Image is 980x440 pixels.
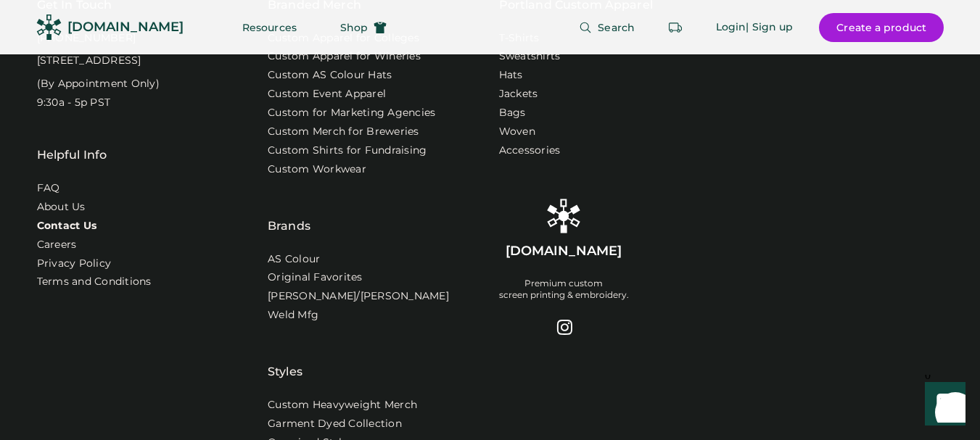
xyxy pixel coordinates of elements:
[746,20,793,35] div: | Sign up
[911,375,973,437] iframe: Front Chat
[499,144,561,158] a: Accessories
[37,54,141,68] div: [STREET_ADDRESS]
[661,13,690,42] button: Retrieve an order
[268,417,402,431] a: Garment Dyed Collection
[819,13,944,42] button: Create a product
[36,14,62,40] img: Rendered Logo - Screens
[268,162,366,177] a: Custom Workwear
[37,200,86,215] a: About Us
[499,68,523,83] a: Hats
[499,106,526,120] a: Bags
[499,87,538,101] a: Jackets
[268,68,392,83] a: Custom AS Colour Hats
[340,22,368,33] span: Shop
[506,242,622,260] div: [DOMAIN_NAME]
[268,125,419,139] a: Custom Merch for Breweries
[268,144,427,158] a: Custom Shirts for Fundraising
[268,181,310,235] div: Brands
[716,20,746,35] div: Login
[37,96,111,110] div: 9:30a - 5p PST
[499,49,561,64] a: Sweatshirts
[561,13,652,42] button: Search
[268,398,417,412] a: Custom Heavyweight Merch
[37,146,107,164] div: Helpful Info
[37,275,152,289] div: Terms and Conditions
[499,278,629,301] div: Premium custom screen printing & embroidery.
[268,106,435,120] a: Custom for Marketing Agencies
[37,238,77,252] a: Careers
[268,49,421,64] a: Custom Apparel for Wineries
[225,13,314,42] button: Resources
[546,199,581,233] img: Rendered Logo - Screens
[37,257,112,271] a: Privacy Policy
[37,181,60,196] a: FAQ
[268,270,363,285] a: Original Favorites
[37,77,160,91] div: (By Appointment Only)
[67,18,184,36] div: [DOMAIN_NAME]
[499,125,535,139] a: Woven
[37,219,97,233] a: Contact Us
[268,327,302,381] div: Styles
[268,87,386,101] a: Custom Event Apparel
[268,308,318,323] a: Weld Mfg
[598,22,635,33] span: Search
[323,13,404,42] button: Shop
[268,289,449,304] a: [PERSON_NAME]/[PERSON_NAME]
[268,252,320,267] a: AS Colour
